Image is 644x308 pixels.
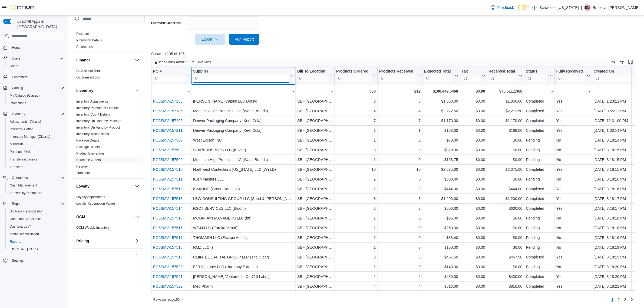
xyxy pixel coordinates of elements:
[8,190,44,196] a: Traceabilty Dashboard
[461,69,485,83] button: Tax
[5,156,67,163] button: Transfers (Classic)
[76,38,102,42] a: Promotion Details
[153,187,183,191] a: PO6SMV-157512
[153,245,183,250] a: PO6SMV-157518
[610,59,616,65] button: Keyboard shortcuts
[488,127,522,134] div: $168.00
[15,19,64,30] span: Load All Apps in [GEOGRAPHIC_DATA]
[379,88,421,94] div: 212
[76,99,108,104] span: Inventory Adjustments
[424,69,454,74] div: Expected Total
[5,223,67,230] a: Dashboards
[10,224,31,229] span: Dashboards
[153,294,183,298] a: PO6SMV-157523
[153,297,180,302] span: Rows per page : 50
[581,4,582,11] p: |
[72,68,145,83] div: Finance
[8,208,46,215] a: BioTrack Reconciliation
[193,88,294,94] div: -
[488,69,518,83] div: Received Total
[76,126,120,129] a: Inventory On Hand by Product
[461,88,485,94] div: $0.00
[10,157,37,162] span: Transfers (Classic)
[488,117,522,124] div: $1,170.00
[8,118,64,125] span: Adjustments (Classic)
[8,149,64,155] span: Purchase Orders
[8,231,64,237] span: Metrc Reconciliation
[12,258,24,263] span: Settings
[5,215,67,223] button: Canadian Compliance
[488,69,518,74] div: Received Total
[76,139,100,142] a: Package Details
[8,164,64,170] span: Transfers
[10,74,30,80] a: Customers
[424,137,458,143] div: $70.00
[8,216,64,222] span: Canadian Compliance
[76,184,90,189] h3: Loyalty
[8,223,34,230] a: Dashboards
[76,32,91,36] a: Discounts
[10,150,34,154] span: Purchase Orders
[297,117,333,124] div: SB - [GEOGRAPHIC_DATA]
[153,177,183,181] a: PO6SMV-157511
[1,200,67,208] button: Reports
[336,88,376,94] div: 338
[5,99,67,107] button: Promotions
[424,69,454,83] div: Expected Total
[10,191,42,195] span: Traceabilty Dashboard
[76,214,133,219] button: OCM
[193,137,294,143] div: West Edison INC
[10,247,38,251] span: [US_STATE] CCRS
[336,69,376,83] button: Products Ordered
[12,112,25,116] span: Inventory
[556,98,590,104] div: Yes
[424,127,458,134] div: $168.00
[461,69,481,83] div: Tax
[379,108,421,114] div: 4
[556,88,590,94] div: -
[8,141,64,148] span: Manifests
[297,108,333,114] div: SB - [GEOGRAPHIC_DATA]
[488,98,522,104] div: $1,850.00
[526,127,553,134] div: Completed
[461,108,485,114] div: $0.00
[10,85,64,91] span: Catalog
[297,98,333,104] div: SB - [GEOGRAPHIC_DATA]
[8,190,64,196] span: Traceabilty Dashboard
[1,44,67,51] button: Home
[8,208,64,215] span: BioTrack Reconciliation
[198,34,222,45] span: Export
[72,98,145,178] div: Inventory
[193,69,289,74] div: Supplier
[76,75,100,80] span: GL Transactions
[1,174,67,182] button: Operations
[8,133,52,140] a: Inventory Manager (Classic)
[526,108,553,114] div: Completed
[5,208,67,215] button: BioTrack Reconciliation
[10,165,23,169] span: Transfers
[556,108,590,114] div: Yes
[297,127,333,134] div: SB - [GEOGRAPHIC_DATA]
[12,45,21,50] span: Home
[297,137,333,143] div: SB - [GEOGRAPHIC_DATA]
[153,255,183,259] a: PO6SMV-157519
[76,158,101,162] a: Purchase Orders
[159,60,187,64] span: 2 columns hidden
[461,98,485,104] div: $0.00
[611,297,613,302] span: 1
[424,88,458,94] div: $100,449.5468
[76,132,109,136] a: Inventory Transactions
[8,216,44,222] a: Canadian Compliance
[193,108,294,114] div: Mountain High Products LLC (Wana Brands)
[134,253,140,260] button: Products
[76,88,93,93] h3: Inventory
[153,128,183,133] a: PO6SMV-157211
[627,59,634,65] button: Enter fullscreen
[153,138,183,142] a: PO6SMV-157507
[616,295,622,304] a: Page 2 of 3
[72,31,145,52] div: Discounts & Promotions
[1,73,67,81] button: Customers
[10,257,64,264] span: Settings
[5,148,67,156] button: Purchase Orders
[379,69,416,74] div: Products Received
